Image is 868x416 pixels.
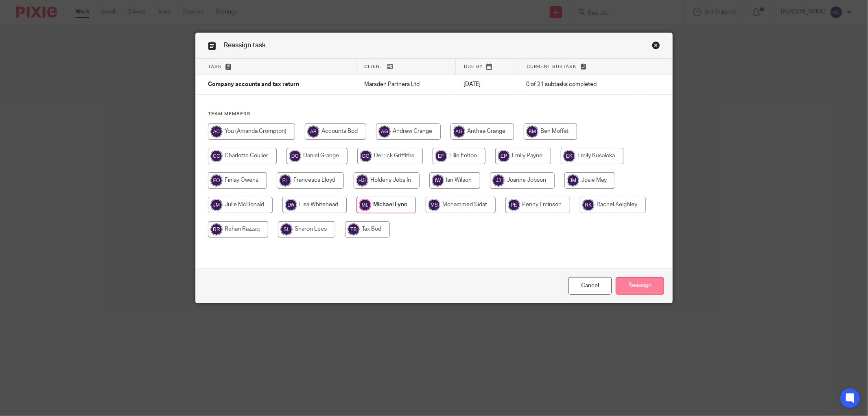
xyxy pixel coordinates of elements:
[568,277,612,295] a: Close this dialog window
[364,80,447,88] p: Marsden Partners Ltd
[464,64,483,69] span: Due by
[464,80,510,88] p: [DATE]
[652,41,660,52] a: Close this dialog window
[616,277,664,295] input: Reassign
[208,82,299,88] span: Company accounts and tax return
[518,75,638,95] td: 0 of 21 subtasks completed
[527,64,577,69] span: Current subtask
[365,64,383,69] span: Client
[224,42,266,48] span: Reassign task
[208,64,222,69] span: Task
[208,111,660,117] h4: Team members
